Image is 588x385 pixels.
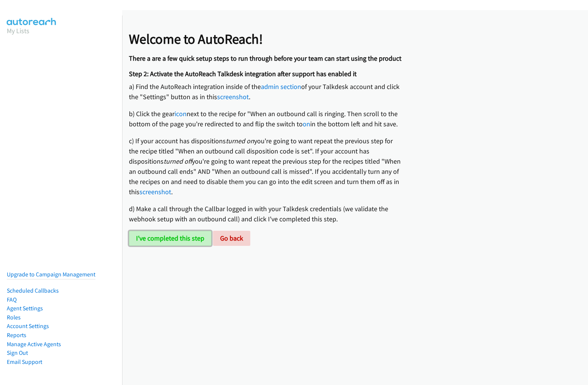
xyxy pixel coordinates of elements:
[175,109,187,118] a: icon
[7,314,21,321] a: Roles
[7,287,59,294] a: Scheduled Callbacks
[129,109,403,129] p: b) Click the gear next to the recipe for "When an outbound call is ringing. Then scroll to the bo...
[213,231,250,246] button: Go back
[7,349,28,356] a: Sign Out
[7,26,29,35] a: My Lists
[164,157,192,166] i: turned off
[7,271,95,278] a: Upgrade to Campaign Management
[7,341,61,348] a: Manage Active Agents
[7,331,26,339] a: Reports
[129,204,403,224] p: d) Make a call through the Callbar logged in with your Talkdesk credentials (we validate the webh...
[7,322,49,330] a: Account Settings
[139,187,171,196] a: screenshot
[303,120,310,128] a: on
[7,296,17,303] a: FAQ
[217,92,249,101] a: screenshot
[129,81,403,102] p: a) Find the AutoReach integration inside of the of your Talkdesk account and click the "Settings"...
[226,137,254,145] i: turned on
[7,358,42,365] a: Email Support
[129,231,211,246] button: I've completed this step
[129,136,403,197] p: c) If your account has dispositions you're going to want repeat the previous step for the recipe ...
[261,82,301,91] a: admin section
[7,305,43,312] a: Agent Settings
